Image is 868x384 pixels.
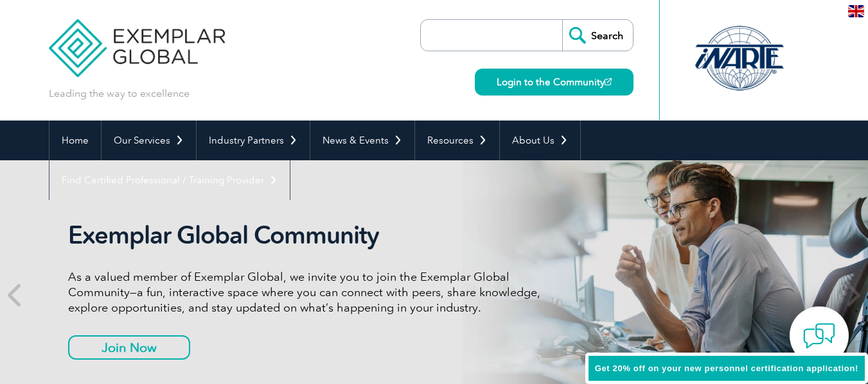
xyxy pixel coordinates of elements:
[68,221,550,250] h2: Exemplar Global Community
[803,320,835,352] img: contact-chat.png
[197,121,310,160] a: Industry Partners
[595,363,858,373] span: Get 20% off on your new personnel certification application!
[68,269,550,315] p: As a valued member of Exemplar Global, we invite you to join the Exemplar Global Community—a fun,...
[415,121,499,160] a: Resources
[605,78,612,85] img: open_square.png
[68,335,190,360] a: Join Now
[102,121,196,160] a: Our Services
[49,87,190,101] p: Leading the way to excellence
[49,160,290,200] a: Find Certified Professional / Training Provider
[500,121,580,160] a: About Us
[49,121,101,160] a: Home
[310,121,414,160] a: News & Events
[475,69,633,96] a: Login to the Community
[562,20,633,51] input: Search
[848,5,864,17] img: en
